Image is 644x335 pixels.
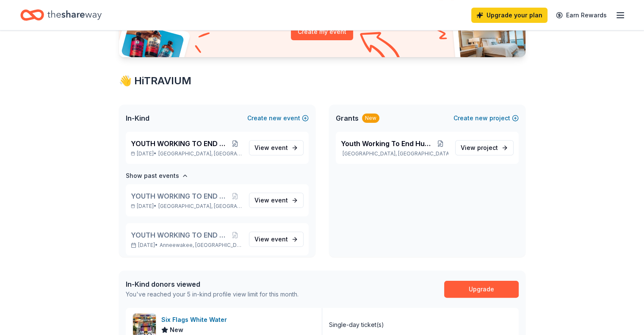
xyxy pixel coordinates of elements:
span: new [475,113,488,123]
span: YOUTH WORKING TO END HUNGRY [131,191,228,201]
button: Createnewevent [247,113,309,123]
button: Create my event [291,23,353,40]
div: In-Kind donors viewed [126,279,299,289]
a: Earn Rewards [551,8,612,23]
span: Anneewakee, [GEOGRAPHIC_DATA] [160,242,242,249]
a: View event [249,193,304,208]
img: Curvy arrow [360,32,402,64]
p: [DATE] • [131,150,242,157]
button: Createnewproject [453,113,519,123]
span: Grants [336,113,359,123]
span: View [254,234,288,244]
span: YOUTH WORKING TO END HUNGRY [131,138,228,149]
button: Show past events [126,171,188,181]
span: [GEOGRAPHIC_DATA], [GEOGRAPHIC_DATA] [158,203,242,210]
a: Upgrade your plan [471,8,547,23]
a: View event [249,140,304,155]
span: View [254,195,288,205]
span: event [271,235,288,243]
span: event [271,197,288,204]
div: You've reached your 5 in-kind profile view limit for this month. [126,289,299,299]
span: event [271,144,288,151]
span: new [269,113,282,123]
span: [GEOGRAPHIC_DATA], [GEOGRAPHIC_DATA] [158,150,242,157]
a: Home [20,5,102,25]
div: Six Flags White Water [161,315,230,325]
div: Single-day ticket(s) [329,320,384,330]
a: Upgrade [444,281,519,298]
p: [DATE] • [131,242,242,249]
h4: Show past events [126,171,179,181]
span: New [170,325,183,335]
p: [GEOGRAPHIC_DATA], [GEOGRAPHIC_DATA] [341,150,448,157]
span: View [254,143,288,153]
span: View [461,143,498,153]
p: [DATE] • [131,203,242,210]
div: 👋 Hi TRAVIUM [119,74,525,88]
div: New [362,114,379,123]
span: Youth Working To End Hungry [341,138,433,149]
a: View project [455,140,514,155]
span: In-Kind [126,113,149,123]
span: YOUTH WORKING TO END HUNGRY [131,230,228,240]
span: project [477,144,498,151]
a: View event [249,232,304,247]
